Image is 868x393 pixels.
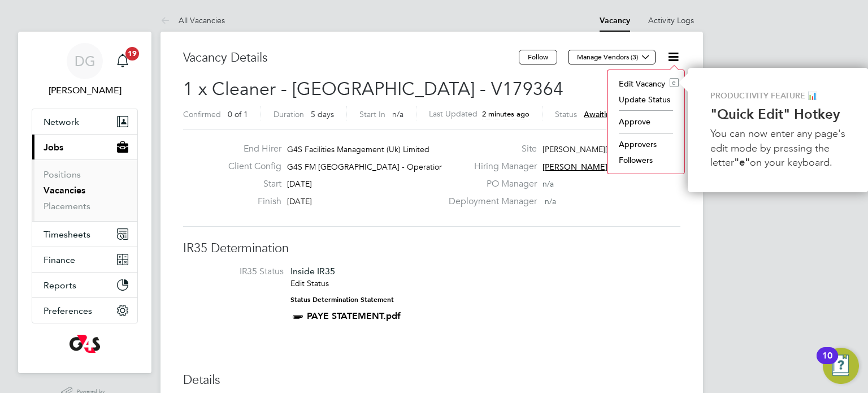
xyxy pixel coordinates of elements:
span: n/a [542,179,554,189]
li: Followers [613,152,679,168]
span: 1 x Cleaner - [GEOGRAPHIC_DATA] - V179364 [183,78,563,100]
label: Deployment Manager [442,196,537,208]
span: You can now enter any page's edit mode by pressing the letter [710,127,848,168]
button: Open Resource Center, 10 new notifications [823,348,859,384]
span: Preferences [44,305,92,316]
span: [PERSON_NAME] [542,162,607,172]
span: Danny Glass [32,84,138,97]
label: End Hirer [219,143,281,155]
span: on your keyboard. [750,156,832,169]
label: Status [555,109,577,119]
a: Vacancies [44,185,85,196]
label: Hiring Manager [442,161,537,172]
strong: "e" [734,156,750,169]
span: Timesheets [44,229,90,240]
span: 19 [125,47,139,61]
li: Approve [613,114,679,129]
a: Positions [44,169,81,180]
label: IR35 Status [194,266,284,278]
label: Start [219,178,281,190]
span: Finance [44,254,75,265]
label: Duration [274,109,304,119]
strong: Status Determination Statement [290,296,394,304]
a: Go to account details [32,43,138,97]
div: 10 [822,356,832,370]
nav: Main navigation [18,32,151,373]
span: 5 days [311,109,334,119]
a: All Vacancies [160,15,225,25]
span: 0 of 1 [228,109,248,119]
span: Reports [44,280,76,291]
strong: "Quick Edit" Hotkey [710,106,840,122]
label: Last Updated [429,109,478,119]
span: DG [75,54,96,68]
label: Confirmed [183,109,221,119]
span: Network [44,116,79,127]
span: Jobs [44,142,63,153]
span: G4S Facilities Management (Uk) Limited [287,144,429,154]
i: e [670,78,679,87]
span: G4S FM [GEOGRAPHIC_DATA] - Operational [287,162,449,172]
a: PAYE STATEMENT.pdf [307,310,401,321]
li: Update Status [613,92,679,107]
span: [DATE] [287,196,312,206]
span: Inside IR35 [290,266,335,277]
a: Edit Status [290,278,329,288]
span: Awaiting approval - 0/2 [584,109,669,119]
span: n/a [392,109,403,119]
span: n/a [545,196,556,206]
li: Edit Vacancy [613,76,679,92]
button: Follow [519,50,557,64]
a: Placements [44,201,90,211]
a: Go to home page [32,335,138,353]
button: Manage Vendors (3) [568,50,656,64]
label: Site [442,143,537,155]
span: 2 minutes ago [482,109,530,119]
span: [PERSON_NAME][GEOGRAPHIC_DATA] [542,144,687,154]
a: Activity Logs [648,15,694,25]
li: Approvers [613,136,679,152]
a: Vacancy [600,16,630,25]
img: g4s-logo-retina.png [70,335,100,353]
label: PO Manager [442,178,537,190]
label: Finish [219,196,281,208]
span: [DATE] [287,179,312,189]
label: Client Config [219,161,281,172]
h3: Vacancy Details [183,50,519,66]
p: PRODUCTIVITY FEATURE 📊 [710,90,846,102]
h3: IR35 Determination [183,240,680,257]
h3: Details [183,372,680,388]
label: Start In [359,109,385,119]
